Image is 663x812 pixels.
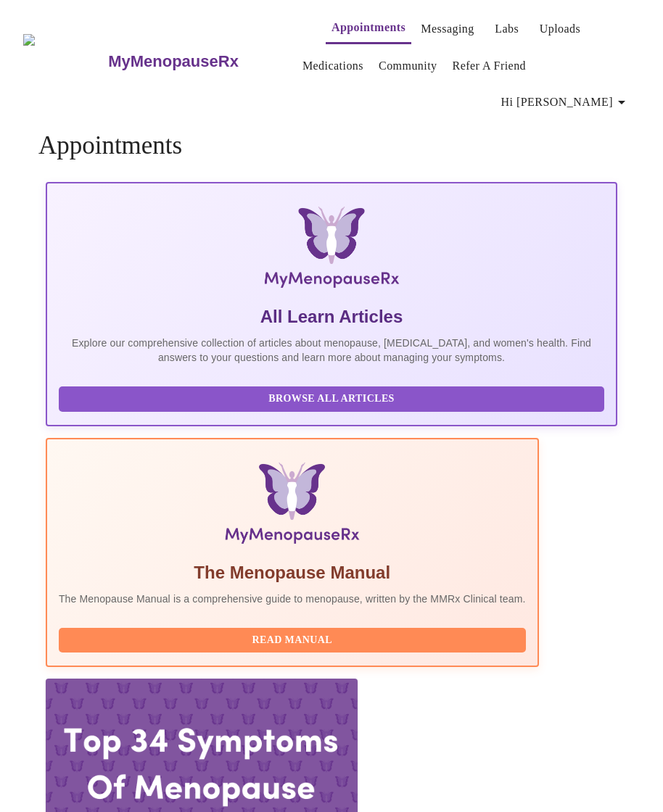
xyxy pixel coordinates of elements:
[59,391,608,404] a: Browse All Articles
[421,19,474,39] a: Messaging
[59,386,604,412] button: Browse All Articles
[302,56,363,76] a: Medications
[534,14,587,43] button: Uploads
[73,390,590,408] span: Browse All Articles
[495,88,636,117] button: Hi [PERSON_NAME]
[59,305,604,328] h5: All Learn Articles
[495,19,519,39] a: Labs
[133,463,451,550] img: Menopause Manual
[297,51,369,80] button: Medications
[73,631,511,650] span: Read Manual
[144,207,518,294] img: MyMenopauseRx Logo
[453,56,527,76] a: Refer a Friend
[326,13,411,44] button: Appointments
[108,52,239,71] h3: MyMenopauseRx
[59,561,526,584] h5: The Menopause Manual
[59,633,530,645] a: Read Manual
[59,592,526,606] p: The Menopause Manual is a comprehensive guide to menopause, written by the MMRx Clinical team.
[107,36,297,87] a: MyMenopauseRx
[501,92,630,112] span: Hi [PERSON_NAME]
[38,131,625,160] h4: Appointments
[415,14,479,43] button: Messaging
[331,17,405,38] a: Appointments
[23,34,107,88] img: MyMenopauseRx Logo
[59,336,604,365] p: Explore our comprehensive collection of articles about menopause, [MEDICAL_DATA], and women's hea...
[379,56,437,76] a: Community
[59,628,526,653] button: Read Manual
[484,14,530,43] button: Labs
[447,51,532,80] button: Refer a Friend
[373,51,443,80] button: Community
[540,19,581,39] a: Uploads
